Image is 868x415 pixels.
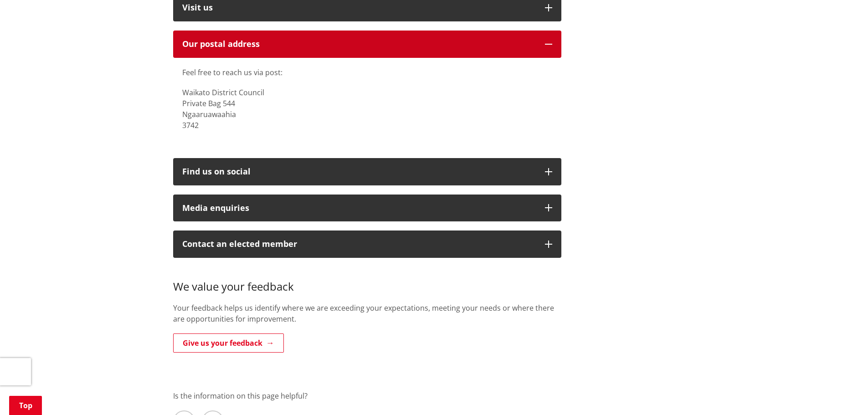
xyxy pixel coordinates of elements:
[173,267,561,293] h3: We value your feedback
[182,240,536,249] p: Contact an elected member
[826,377,859,410] iframe: Messenger Launcher
[182,87,552,131] p: Waikato District Council Private Bag 544 Ngaaruawaahia 3742
[173,390,695,401] p: Is the information on this page helpful?
[182,67,552,78] p: Feel free to reach us via post:
[173,333,284,353] a: Give us your feedback
[9,396,42,415] a: Top
[173,195,561,222] button: Media enquiries
[182,167,536,176] div: Find us on social
[182,204,536,213] div: Media enquiries
[173,231,561,258] button: Contact an elected member
[173,31,561,58] button: Our postal address
[182,40,536,49] h2: Our postal address
[173,158,561,185] button: Find us on social
[182,3,536,12] p: Visit us
[173,302,561,324] p: Your feedback helps us identify where we are exceeding your expectations, meeting your needs or w...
